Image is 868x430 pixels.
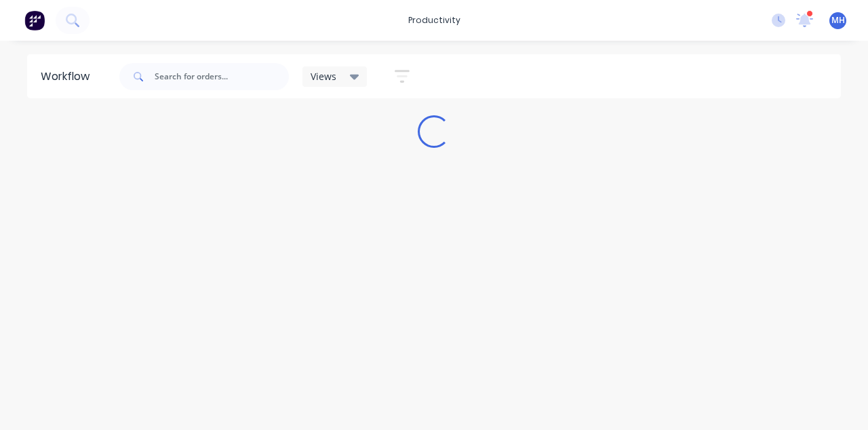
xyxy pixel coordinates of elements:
span: Views [311,69,336,83]
div: productivity [401,10,467,31]
img: Factory [24,10,45,31]
input: Search for orders... [155,63,289,90]
span: MH [831,14,845,26]
div: Workflow [41,69,96,85]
